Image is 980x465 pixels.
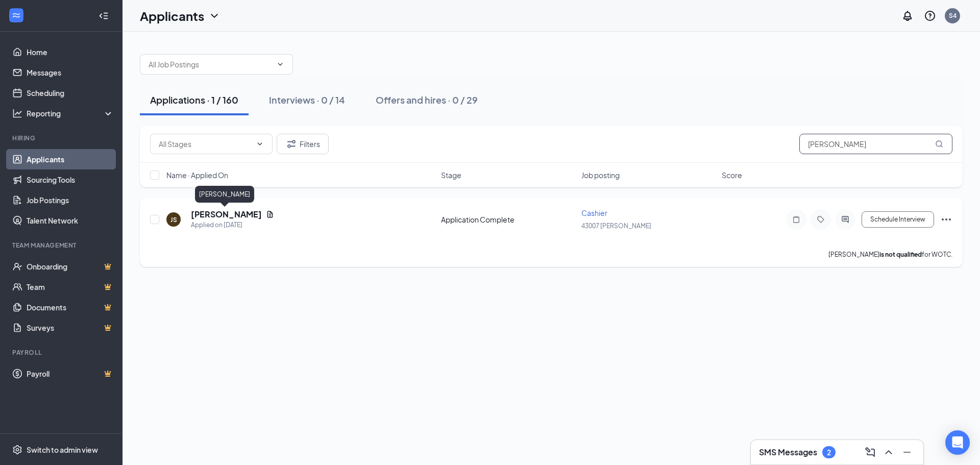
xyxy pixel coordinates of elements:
input: All Stages [159,138,252,150]
button: ComposeMessage [862,444,878,460]
div: Team Management [12,241,112,250]
a: OnboardingCrown [27,256,114,277]
button: ChevronUp [880,444,897,460]
button: Filter Filters [277,134,329,154]
button: Schedule Interview [862,211,934,228]
svg: Notifications [901,10,914,22]
div: [PERSON_NAME] [195,186,254,203]
svg: ComposeMessage [864,446,876,458]
div: Open Intercom Messenger [945,430,970,455]
svg: Collapse [99,11,109,21]
span: 43007 [PERSON_NAME] [581,222,651,230]
svg: QuestionInfo [924,10,936,22]
a: Home [27,42,114,62]
a: Job Postings [27,190,114,210]
div: Hiring [12,134,112,142]
h3: SMS Messages [759,447,817,458]
h5: [PERSON_NAME] [191,209,262,220]
div: Interviews · 0 / 14 [269,93,345,106]
span: Name · Applied On [166,170,228,180]
svg: Document [266,210,274,218]
svg: Tag [815,215,827,224]
a: Applicants [27,149,114,169]
svg: WorkstreamLogo [11,10,21,20]
svg: ChevronDown [276,60,284,68]
div: Offers and hires · 0 / 29 [376,93,478,106]
svg: Analysis [12,108,22,118]
a: PayrollCrown [27,363,114,384]
button: Minimize [899,444,915,460]
h1: Applicants [140,7,204,25]
div: Application Complete [441,214,575,225]
a: Sourcing Tools [27,169,114,190]
div: S4 [949,11,957,20]
svg: Minimize [901,446,913,458]
span: Score [722,170,742,180]
a: Talent Network [27,210,114,231]
div: 2 [827,448,831,457]
svg: ChevronUp [883,446,895,458]
a: TeamCrown [27,277,114,297]
span: Cashier [581,208,607,217]
div: JS [170,215,177,224]
span: Job posting [581,170,620,180]
svg: Filter [285,138,298,150]
div: Payroll [12,348,112,357]
div: Applied on [DATE] [191,220,274,230]
svg: ActiveChat [839,215,851,224]
span: Stage [441,170,461,180]
input: Search in applications [799,134,952,154]
svg: Settings [12,445,22,455]
svg: MagnifyingGlass [935,140,943,148]
svg: Note [790,215,802,224]
input: All Job Postings [149,59,272,70]
div: Reporting [27,108,114,118]
a: DocumentsCrown [27,297,114,317]
p: [PERSON_NAME] for WOTC. [828,250,952,259]
svg: ChevronDown [208,10,220,22]
svg: Ellipses [940,213,952,226]
b: is not qualified [879,251,922,258]
a: SurveysCrown [27,317,114,338]
a: Messages [27,62,114,83]
div: Applications · 1 / 160 [150,93,238,106]
div: Switch to admin view [27,445,98,455]
svg: ChevronDown [256,140,264,148]
a: Scheduling [27,83,114,103]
